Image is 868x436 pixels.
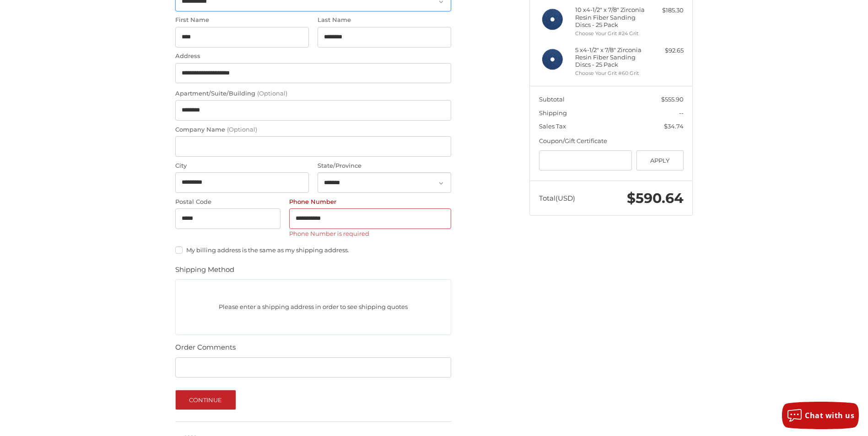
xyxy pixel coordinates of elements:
p: Please enter a shipping address in order to see shipping quotes [176,298,451,316]
span: -- [679,109,684,117]
li: Choose Your Grit #60 Grit [575,69,645,77]
small: (Optional) [257,90,287,97]
small: (Optional) [227,126,257,133]
span: $34.74 [664,122,684,130]
label: State/Province [318,161,451,170]
label: Address [175,52,451,61]
span: $555.90 [661,96,684,103]
div: $92.65 [647,46,684,55]
span: Shipping [539,109,567,117]
legend: Shipping Method [175,265,234,279]
h4: 5 x 4-1/2" x 7/8" Zirconia Resin Fiber Sanding Discs - 25 Pack [575,46,645,69]
span: $590.64 [627,190,684,207]
input: Gift Certificate or Coupon Code [539,150,632,171]
span: Sales Tax [539,122,566,130]
button: Continue [175,390,236,410]
legend: Order Comments [175,342,236,357]
button: Apply [636,150,684,171]
h4: 10 x 4-1/2" x 7/8" Zirconia Resin Fiber Sanding Discs - 25 Pack [575,6,645,28]
div: Coupon/Gift Certificate [539,137,684,146]
span: Subtotal [539,96,565,103]
span: Total (USD) [539,194,575,202]
label: Phone Number is required [289,230,451,237]
div: $185.30 [647,6,684,15]
label: Phone Number [289,197,451,207]
li: Choose Your Grit #24 Grit [575,30,645,37]
button: Chat with us [782,402,859,429]
label: First Name [175,16,309,25]
label: Last Name [318,16,451,25]
span: Chat with us [805,410,854,420]
label: Apartment/Suite/Building [175,89,451,98]
label: My billing address is the same as my shipping address. [175,246,451,254]
label: Company Name [175,125,451,134]
label: City [175,161,309,170]
label: Postal Code [175,197,280,207]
